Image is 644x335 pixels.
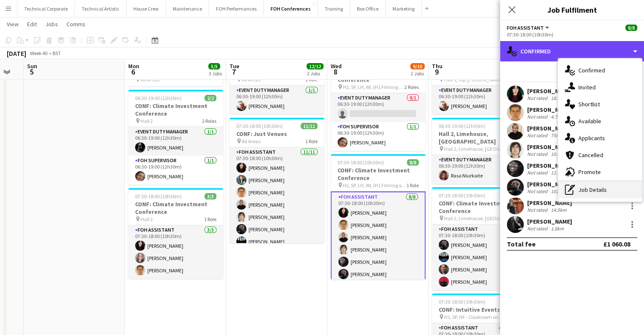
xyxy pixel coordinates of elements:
[229,62,239,70] span: Tue
[7,20,19,28] span: View
[202,118,216,124] span: 2 Roles
[432,187,527,290] app-job-card: 07:30-18:00 (10h30m)4/4CONF: Climate Investment Conference Hall 2, Limehouse, [GEOGRAPHIC_DATA]1 ...
[507,25,550,31] button: FOH Assistant
[127,67,139,77] span: 6
[527,169,549,176] div: Not rated
[331,191,426,308] app-card-role: FOH Assistant8/807:30-18:00 (10h30m)[PERSON_NAME][PERSON_NAME][PERSON_NAME][PERSON_NAME][PERSON_N...
[578,117,601,125] span: Available
[45,20,58,28] span: Jobs
[331,56,426,151] app-job-card: 06:30-19:00 (12h30m)1/2CONF: Climate Investment Conference H2, SP, LH, WL (H1 Filming only)2 Role...
[28,50,49,56] span: Week 40
[228,67,239,77] span: 7
[625,25,637,31] span: 8/8
[229,86,324,114] app-card-role: Event Duty Manager1/106:30-19:00 (12h30m)[PERSON_NAME]
[432,306,527,313] h3: CONF: Intuitive Events
[411,70,424,77] div: 2 Jobs
[432,86,527,114] app-card-role: Event Duty Manager1/106:30-19:00 (12h30m)[PERSON_NAME]
[24,19,40,30] a: Edit
[578,100,600,108] span: Shortlist
[242,138,260,144] span: All Areas
[229,118,324,243] app-job-card: 07:30-18:00 (10h30m)11/11CONF: Just Venues All Areas1 RoleFOH Assistant11/1107:30-18:00 (10h30m)[...
[128,188,223,279] app-job-card: 07:30-18:00 (10h30m)3/3CONF: Climate Investment Conference Hall 21 RoleFOH Assistant3/307:30-18:0...
[301,123,318,129] span: 11/11
[578,168,601,176] span: Promote
[331,62,342,70] span: Wed
[229,56,324,114] app-job-card: 06:30-19:00 (12h30m)1/1CONF: Just Venues All Areas1 RoleEvent Duty Manager1/106:30-19:00 (12h30m)...
[204,216,216,222] span: 1 Role
[507,25,544,31] span: FOH Assistant
[331,154,426,280] div: 07:30-18:00 (10h30m)8/8CONF: Climate Investment Conference H2, SP, LH, WL (H1 Filming only)1 Role...
[128,127,223,156] app-card-role: Event Duty Manager1/106:30-19:00 (12h30m)[PERSON_NAME]
[432,56,527,114] app-job-card: 06:30-19:00 (12h30m)1/1CONF: Intuitive Events Hall 1, Stp, [PERSON_NAME]1 RoleEvent Duty Manager1...
[63,19,89,30] a: Comms
[527,218,572,225] div: [PERSON_NAME]
[135,95,182,101] span: 06:30-19:00 (12h30m)
[307,63,323,69] span: 12/12
[331,122,426,151] app-card-role: FOH Supervisor1/106:30-19:00 (12h30m)[PERSON_NAME]
[432,62,442,70] span: Thu
[404,84,419,90] span: 2 Roles
[549,207,568,213] div: 14.5km
[307,70,323,77] div: 2 Jobs
[439,123,485,129] span: 06:30-19:00 (12h30m)
[527,106,572,114] div: [PERSON_NAME]
[527,180,572,188] div: [PERSON_NAME]
[527,188,549,194] div: Not rated
[500,4,644,15] h3: Job Fulfilment
[343,84,404,90] span: H2, SP, LH, WL (H1 Filming only)
[527,199,572,207] div: [PERSON_NAME]
[444,215,508,221] span: Hall 2, Limehouse, [GEOGRAPHIC_DATA]
[350,0,386,17] button: Box Office
[27,62,37,70] span: Sun
[17,0,75,17] button: Technical Corporate
[578,83,596,91] span: Invited
[229,130,324,138] h3: CONF: Just Venues
[432,118,527,184] app-job-card: 06:30-19:00 (12h30m)1/1Hall 2, Limehouse, [GEOGRAPHIC_DATA] Hall 2, Limehouse, [GEOGRAPHIC_DATA]1...
[439,299,485,305] span: 07:30-18:00 (10h30m)
[141,118,153,124] span: Hall 2
[305,138,318,144] span: 1 Role
[507,240,536,248] div: Total fee
[208,63,220,69] span: 5/5
[549,151,568,157] div: 10.6km
[42,19,61,30] a: Jobs
[527,151,549,157] div: Not rated
[407,159,419,166] span: 8/8
[527,207,549,213] div: Not rated
[527,225,549,232] div: Not rated
[406,182,419,188] span: 1 Role
[578,151,603,159] span: Cancelled
[26,67,37,77] span: 5
[331,93,426,122] app-card-role: Event Duty Manager0/106:30-19:00 (12h30m)
[527,143,572,151] div: [PERSON_NAME]
[549,132,562,138] div: 75m
[439,192,485,199] span: 07:30-18:00 (10h30m)
[128,62,139,70] span: Mon
[549,114,566,120] div: 4.7km
[432,224,527,290] app-card-role: FOH Assistant4/407:30-18:00 (10h30m)[PERSON_NAME][PERSON_NAME][PERSON_NAME][PERSON_NAME]
[53,50,61,56] div: BST
[386,0,422,17] button: Marketing
[578,66,605,74] span: Confirmed
[343,182,406,188] span: H2, SP, LH, WL (H1 Filming only)
[549,188,571,194] div: 102.3km
[527,132,549,138] div: Not rated
[507,31,637,38] div: 07:30-18:00 (10h30m)
[444,146,508,152] span: Hall 2, Limehouse, [GEOGRAPHIC_DATA]
[205,193,216,199] span: 3/3
[209,0,264,17] button: FOH Performances
[3,19,22,30] a: View
[444,314,503,320] span: H1, SP, HF - Cloakroom on -0
[331,166,426,182] h3: CONF: Climate Investment Conference
[75,0,127,17] button: Technical Artistic
[127,0,166,17] button: House Crew
[500,41,644,61] div: Confirmed
[128,200,223,216] h3: CONF: Climate Investment Conference
[527,125,572,132] div: [PERSON_NAME]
